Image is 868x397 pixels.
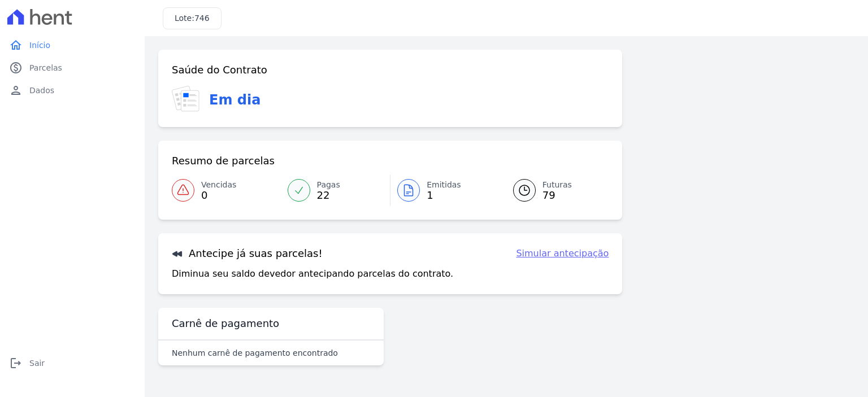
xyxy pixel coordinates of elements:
[500,174,609,206] a: Futuras 79
[172,267,453,281] p: Diminua seu saldo devedor antecipando parcelas do contrato.
[9,356,23,370] i: logout
[172,247,323,260] h3: Antecipe já suas parcelas!
[9,84,23,97] i: person
[5,352,140,374] a: logoutSair
[172,174,281,206] a: Vencidas 0
[427,179,461,191] span: Emitidas
[29,62,62,73] span: Parcelas
[9,61,23,75] i: paid
[281,174,390,206] a: Pagas 22
[390,174,500,206] a: Emitidas 1
[201,179,236,191] span: Vencidas
[29,40,50,51] span: Início
[317,179,340,191] span: Pagas
[29,85,54,96] span: Dados
[5,56,140,79] a: paidParcelas
[172,317,279,330] h3: Carnê de pagamento
[427,191,461,200] span: 1
[175,12,210,24] h3: Lote:
[194,14,210,23] span: 746
[9,38,23,52] i: home
[5,79,140,102] a: personDados
[209,90,261,110] h3: Em dia
[542,179,572,191] span: Futuras
[172,347,338,359] p: Nenhum carnê de pagamento encontrado
[516,247,609,260] a: Simular antecipação
[201,191,236,200] span: 0
[317,191,340,200] span: 22
[172,154,275,168] h3: Resumo de parcelas
[542,191,572,200] span: 79
[172,63,267,77] h3: Saúde do Contrato
[5,34,140,56] a: homeInício
[29,357,45,369] span: Sair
